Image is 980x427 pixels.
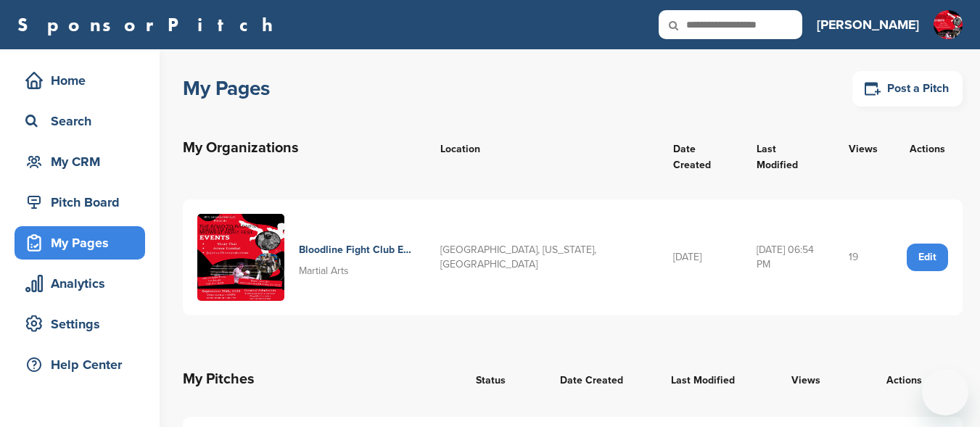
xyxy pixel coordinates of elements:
a: Settings [15,307,145,341]
div: Settings [22,311,145,337]
th: Views [777,353,847,405]
div: My Pages [22,230,145,256]
img: 1aff82cd 84d8 443d af1d a095d732faaf (1) [934,10,963,48]
th: Status [461,353,545,405]
a: My Pages [15,226,145,260]
a: Edit [907,244,948,271]
iframe: Button to launch messaging window [922,369,968,415]
a: Home [15,64,145,97]
td: [DATE] [659,199,742,315]
td: [GEOGRAPHIC_DATA], [US_STATE], [GEOGRAPHIC_DATA] [426,199,659,315]
span: Martial Arts [299,265,349,277]
th: Last Modified [656,353,777,405]
div: Pitch Board [22,189,145,215]
div: Home [22,67,145,94]
div: Analytics [22,270,145,297]
a: SponsorPitch [17,15,282,34]
a: Analytics [15,267,145,300]
td: [DATE] 06:54 PM [742,199,834,315]
th: Actions [847,353,963,405]
th: Actions [892,122,963,188]
a: Pitch Board [15,186,145,219]
div: My CRM [22,149,145,175]
img: 8ddedfe6 5bc8 40dd bba3 c92922954678 [197,214,284,301]
h4: Bloodline Fight Club Enterprises Llc [299,242,411,258]
a: Help Center [15,348,145,381]
th: My Organizations [183,122,426,188]
h1: My Pages [183,75,270,101]
a: 8ddedfe6 5bc8 40dd bba3 c92922954678 Bloodline Fight Club Enterprises Llc Martial Arts [197,214,411,301]
th: Views [834,122,892,188]
h3: [PERSON_NAME] [817,14,919,35]
th: My Pitches [183,353,461,405]
th: Date Created [659,122,742,188]
a: Search [15,104,145,138]
td: 19 [834,199,892,315]
div: Help Center [22,352,145,378]
a: My CRM [15,145,145,178]
a: [PERSON_NAME] [817,9,919,41]
th: Date Created [545,353,656,405]
th: Last Modified [742,122,834,188]
div: Search [22,108,145,134]
th: Location [426,122,659,188]
a: Post a Pitch [852,71,963,107]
